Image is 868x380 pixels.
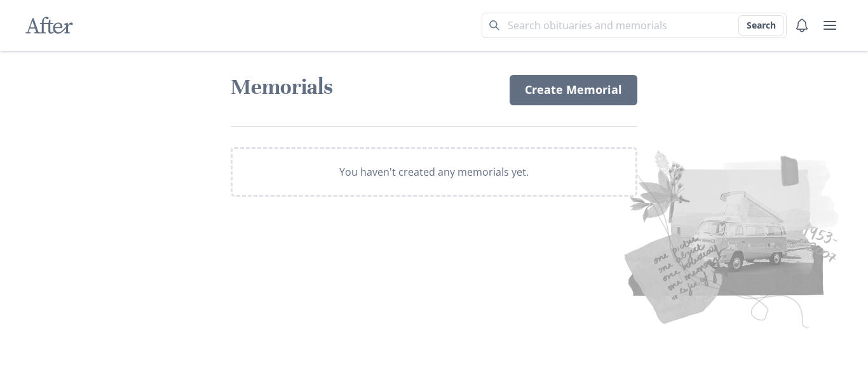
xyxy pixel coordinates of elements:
[789,13,815,38] button: Notifications
[510,75,637,105] a: Create Memorial
[482,13,787,38] input: Search term
[738,15,784,36] button: Search
[339,164,529,180] p: You haven't created any memorials yet.
[412,143,846,333] img: Collage of old pictures and notes
[817,13,843,38] button: user menu
[231,74,494,101] h1: Memorials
